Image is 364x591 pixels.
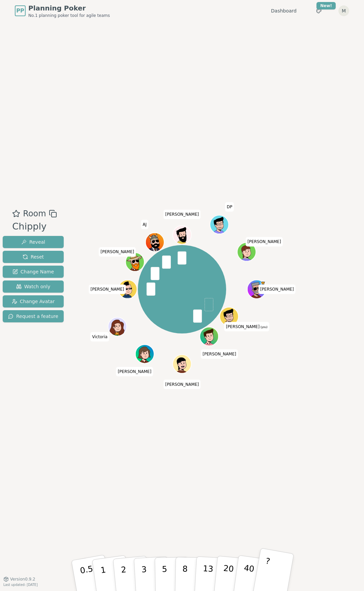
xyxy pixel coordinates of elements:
[220,307,238,325] button: Click to change your avatar
[12,220,57,234] div: Chipply
[271,7,297,14] a: Dashboard
[316,2,336,9] div: New!
[246,237,283,246] span: Click to change your name
[116,367,153,376] span: Click to change your name
[3,295,64,307] button: Change Avatar
[3,251,64,263] button: Reset
[12,298,55,305] span: Change Avatar
[224,322,269,331] span: Click to change your name
[16,7,24,15] span: PP
[3,236,64,248] button: Reveal
[28,13,110,18] span: No.1 planning poker tool for agile teams
[259,285,296,294] span: Click to change your name
[10,576,35,582] span: Version 0.9.2
[23,208,46,220] span: Room
[261,280,265,285] span: Melissa is the host
[338,5,349,16] button: M
[3,583,38,587] span: Last updated: [DATE]
[90,332,109,341] span: Click to change your name
[3,576,35,582] button: Version0.9.2
[21,239,45,245] span: Reveal
[163,210,201,219] span: Click to change your name
[201,349,238,359] span: Click to change your name
[99,247,136,257] span: Click to change your name
[225,202,234,212] span: Click to change your name
[12,268,54,275] span: Change Name
[163,379,201,389] span: Click to change your name
[8,313,58,320] span: Request a feature
[313,5,325,17] button: New!
[12,208,20,220] button: Add as favourite
[16,283,51,290] span: Watch only
[15,3,110,18] a: PPPlanning PokerNo.1 planning poker tool for agile teams
[3,266,64,278] button: Change Name
[3,280,64,293] button: Watch only
[28,3,110,13] span: Planning Poker
[260,325,268,328] span: (you)
[141,220,148,229] span: Click to change your name
[89,285,126,294] span: Click to change your name
[3,310,64,322] button: Request a feature
[23,253,44,260] span: Reset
